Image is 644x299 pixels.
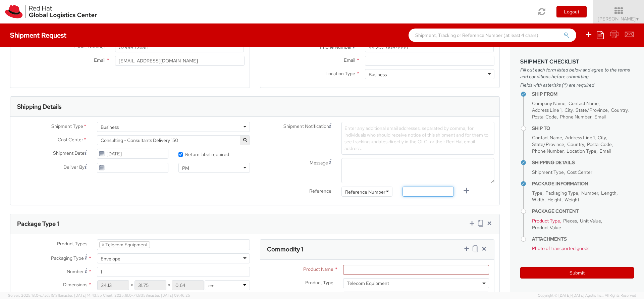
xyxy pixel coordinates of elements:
span: Telecom Equipment [347,280,485,286]
span: Pieces [563,218,577,224]
input: Width [135,280,166,290]
span: Location Type [567,148,596,154]
span: Shipment Type [51,123,83,131]
span: Length [601,190,616,196]
span: master, [DATE] 09:46:25 [148,293,190,298]
span: Fill out each form listed below and agree to the terms and conditions before submitting [520,66,634,80]
span: Country [611,107,628,113]
img: rh-logistics-00dfa346123c4ec078e1.svg [5,5,97,18]
span: Copyright © [DATE]-[DATE] Agistix Inc., All Rights Reserved [538,293,636,298]
span: Product Name [303,266,333,272]
span: master, [DATE] 14:43:55 [61,293,102,298]
span: ▼ [636,16,640,22]
h4: Shipment Request [10,32,66,39]
span: Enter any additional email addresses, separated by comma, for individuals who should receive noti... [344,125,488,151]
span: Width [532,197,544,203]
span: Contact Name [532,135,562,141]
span: × [102,242,104,248]
span: Weight [565,197,579,203]
span: Location Type [325,70,355,77]
h4: Ship From [532,92,634,97]
span: X [166,280,172,290]
span: Address Line 1 [565,135,595,141]
div: Business [369,71,387,78]
span: Phone Number [560,114,591,120]
span: Postal Code [587,141,612,147]
span: Phone Number [532,148,563,154]
span: City [598,135,606,141]
span: Email [594,114,606,120]
h4: Attachments [532,237,634,242]
button: Logout [556,6,587,17]
span: Product Value [532,225,561,231]
input: Height [172,280,204,290]
span: State/Province [532,141,564,147]
div: Business [101,124,119,131]
span: Email [344,57,355,63]
h4: Package Content [532,209,634,214]
span: Phone Number [320,44,352,50]
h3: Shipping Details [17,103,61,110]
h3: Shipment Checklist [520,59,634,65]
span: Cost Center [58,136,83,144]
span: Height [547,197,561,203]
span: Company Name [532,100,566,106]
span: Packaging Type [51,255,84,261]
span: Product Types [57,241,87,247]
span: Shipment Date [53,150,85,157]
span: Type [532,190,542,196]
span: Photo of transported goods [532,245,589,251]
h4: Ship To [532,126,634,131]
div: PM [182,165,189,171]
span: State/Province [576,107,608,113]
span: Telecom Equipment [343,278,489,288]
span: Number [67,268,84,275]
span: Address Line 1 [532,107,561,113]
span: Dimensions [63,282,87,288]
span: Number [581,190,598,196]
span: Postal Code [532,114,557,120]
span: Reference [309,188,331,194]
span: Contact Name [569,100,599,106]
input: Length [97,280,129,290]
span: Email [599,148,611,154]
span: Message [310,160,328,166]
span: Product Type [532,218,560,224]
span: Consulting - Consultants Delivery 150 [97,135,250,145]
div: Envelope [101,255,120,262]
span: Product Type [305,280,333,286]
h4: Package Information [532,181,634,186]
div: Reference Number [345,189,385,195]
h3: Commodity 1 [267,246,303,253]
span: Client: 2025.18.0-71d3358 [103,293,190,298]
span: City [565,107,573,113]
span: Cost Center [567,169,592,175]
span: Unit Value [580,218,601,224]
h4: Shipping Details [532,160,634,165]
span: X [129,280,135,290]
span: Shipment Notification [283,123,329,130]
h3: Package Type 1 [17,220,59,227]
span: Consulting - Consultants Delivery 150 [101,137,246,143]
span: Server: 2025.18.0-c7ad5f513fb [8,293,102,298]
span: Email [94,57,105,63]
span: [PERSON_NAME] [598,16,640,22]
li: Telecom Equipment [99,241,150,248]
span: Deliver By [63,164,85,171]
span: Country [567,141,584,147]
span: Shipment Type [532,169,564,175]
span: Packaging Type [545,190,578,196]
input: Return label required [178,152,183,157]
input: Shipment, Tracking or Reference Number (at least 4 chars) [409,29,576,42]
button: Submit [520,267,634,279]
label: Return label required [178,150,230,158]
span: Fields with asterisks (*) are required [520,82,634,88]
